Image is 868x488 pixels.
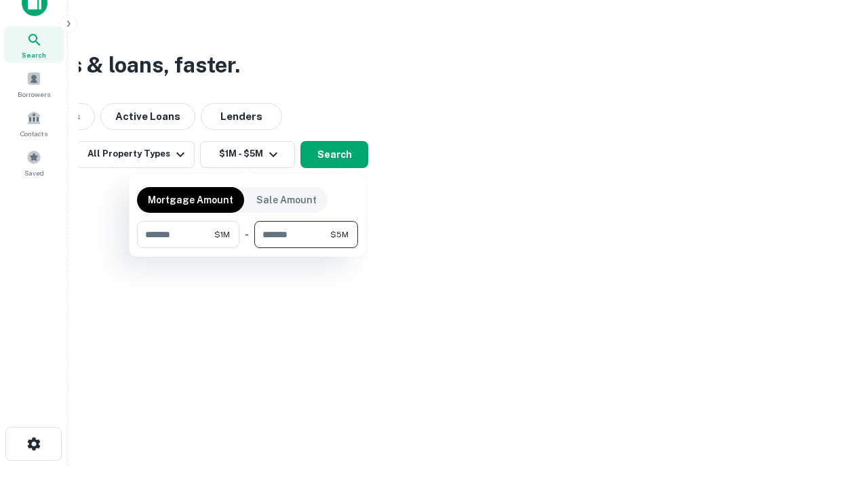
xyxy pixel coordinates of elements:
[256,192,317,207] p: Sale Amount
[214,228,230,241] span: $1M
[800,380,868,445] iframe: Chat Widget
[245,221,249,248] div: -
[148,192,233,207] p: Mortgage Amount
[330,228,349,241] span: $5M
